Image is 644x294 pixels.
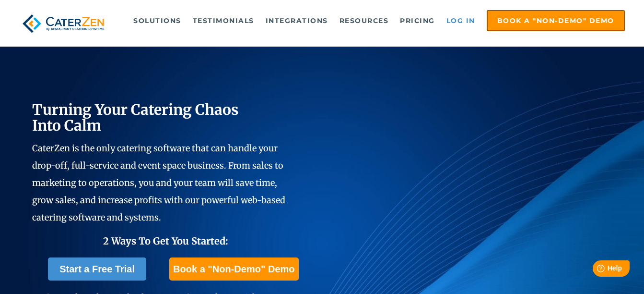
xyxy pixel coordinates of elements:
[395,11,440,30] a: Pricing
[103,235,228,247] span: 2 Ways To Get You Started:
[261,11,333,30] a: Integrations
[123,10,625,31] div: Navigation Menu
[32,100,239,135] span: Turning Your Catering Chaos Into Calm
[32,143,285,223] span: CaterZen is the only catering software that can handle your drop-off, full-service and event spac...
[19,10,107,37] img: caterzen
[169,257,298,281] a: Book a "Non-Demo" Demo
[129,11,186,30] a: Solutions
[335,11,394,30] a: Resources
[188,11,259,30] a: Testimonials
[487,10,625,31] a: Book a "Non-Demo" Demo
[559,257,633,283] iframe: Help widget launcher
[48,257,146,281] a: Start a Free Trial
[442,11,480,30] a: Log in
